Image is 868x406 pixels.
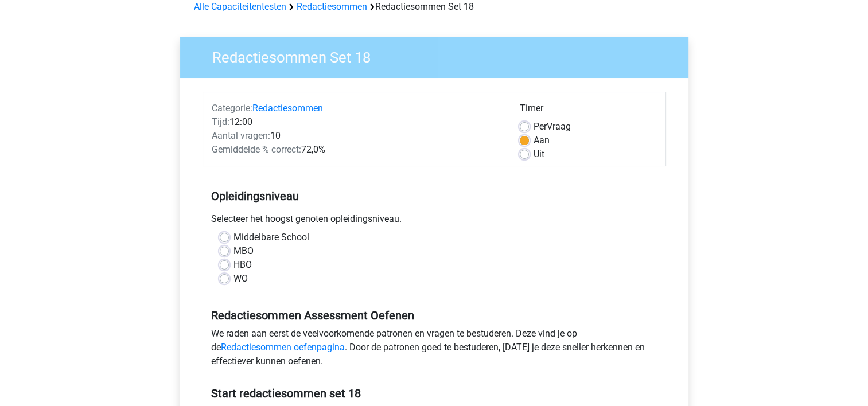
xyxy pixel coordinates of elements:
h5: Redactiesommen Assessment Oefenen [211,309,657,322]
h5: Start redactiesommen set 18 [211,387,657,400]
a: Alle Capaciteitentesten [194,1,286,12]
span: Categorie: [212,103,252,114]
label: Vraag [534,120,571,134]
label: MBO [233,244,254,258]
label: Aan [534,134,550,147]
h3: Redactiesommen Set 18 [198,44,680,67]
div: 12:00 [203,115,511,129]
a: Redactiesommen [297,1,367,12]
span: Aantal vragen: [212,130,270,141]
label: Uit [534,147,544,161]
label: WO [233,272,248,286]
span: Tijd: [212,116,229,127]
a: Redactiesommen oefenpagina [221,342,345,353]
div: 72,0% [203,143,511,157]
h5: Opleidingsniveau [211,185,657,208]
div: 10 [203,129,511,143]
div: Timer [520,101,657,120]
span: Gemiddelde % correct: [212,144,301,155]
a: Redactiesommen [252,103,323,114]
label: HBO [233,258,252,272]
label: Middelbare School [233,231,309,244]
div: We raden aan eerst de veelvoorkomende patronen en vragen te bestuderen. Deze vind je op de . Door... [203,327,666,373]
span: Per [534,121,547,132]
div: Selecteer het hoogst genoten opleidingsniveau. [203,212,666,231]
